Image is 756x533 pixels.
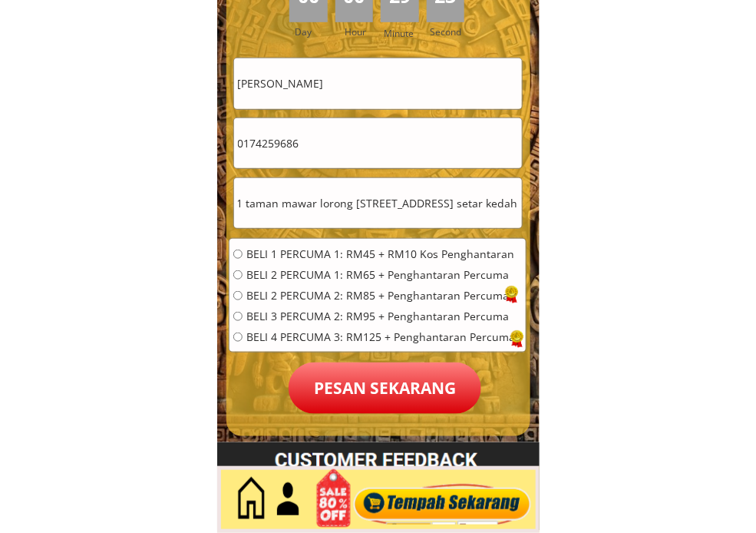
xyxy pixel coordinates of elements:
[234,58,522,108] input: Nama
[289,363,481,414] p: Pesan sekarang
[246,290,515,301] span: BELI 2 PERCUMA 2: RM85 + Penghantaran Percuma
[431,25,468,39] h3: Second
[295,25,333,39] h3: Day
[384,26,418,41] h3: Minute
[234,118,522,168] input: Telefon
[246,332,515,343] span: BELI 4 PERCUMA 3: RM125 + Penghantaran Percuma
[246,311,515,322] span: BELI 3 PERCUMA 2: RM95 + Penghantaran Percuma
[234,178,522,228] input: Alamat
[246,249,515,260] span: BELI 1 PERCUMA 1: RM45 + RM10 Kos Penghantaran
[345,25,377,39] h3: Hour
[246,270,515,280] span: BELI 2 PERCUMA 1: RM65 + Penghantaran Percuma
